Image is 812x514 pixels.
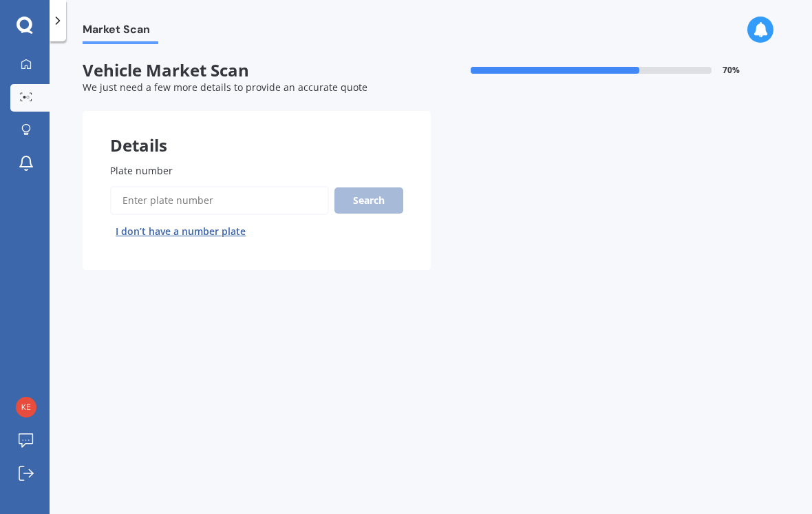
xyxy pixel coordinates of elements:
div: Details [83,111,431,152]
span: 70 % [723,65,740,75]
span: Vehicle Market Scan [83,61,431,81]
span: Market Scan [83,23,158,41]
input: Enter plate number [110,186,329,215]
span: We just need a few more details to provide an accurate quote [83,81,367,94]
span: Plate number [110,164,173,177]
img: 39031b453770d9001f8415fa50c8fc82 [16,397,36,418]
button: I don’t have a number plate [110,220,251,243]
